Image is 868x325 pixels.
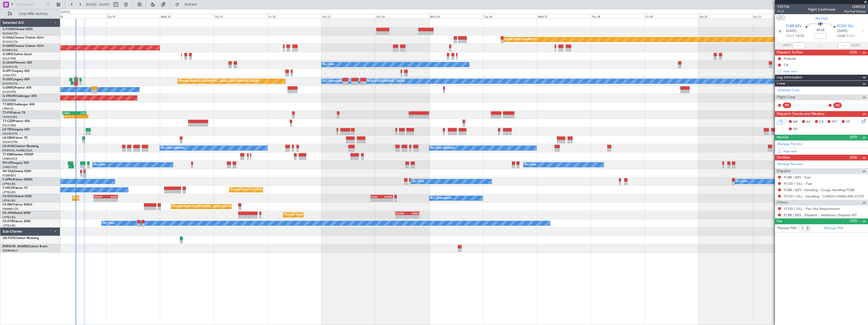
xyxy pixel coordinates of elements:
[837,29,848,34] span: [DATE]
[3,245,48,248] a: [PERSON_NAME]Citation Bravo
[784,207,840,211] a: FCOD / OLL - Pax Visa Requirements
[413,178,424,185] div: No Crew
[824,226,843,231] a: Manage PAX
[793,127,798,132] span: DP
[3,153,33,156] a: T7-EMIHawker 900XP
[777,4,790,9] span: 535156
[3,178,13,181] span: F-GPNJ
[3,28,33,31] a: G-FOMOGlobal 6000
[786,34,794,39] span: ETOT
[537,14,591,18] div: Wed 27
[3,195,32,198] a: CS-DOUGlobal 6500
[3,128,30,131] a: LX-TROLegacy 650
[3,120,13,123] span: T7-LZZI
[3,90,16,94] a: EGSS/STN
[3,98,16,102] a: EGLF/FAB
[3,203,13,206] span: CS-RRC
[777,142,802,147] a: Manage Permits
[783,149,865,153] div: Add new
[94,195,106,198] div: EGGW
[64,115,76,118] div: 05:15 Z
[161,144,185,152] div: No Crew Sabadell
[844,4,865,9] span: LXM722
[736,178,747,185] div: No Crew
[3,136,28,139] a: LX-GBHFalcon 7X
[784,188,854,192] a: FCBB / BZV - Handling - Congo Handling FCBB
[777,50,802,55] span: Dispatch To-Dos
[3,95,37,98] a: G-VNORChallenger 650
[3,215,16,219] a: LFPB/LBG
[86,2,110,7] span: [DATE] - [DATE]
[3,128,13,131] span: LX-TRO
[3,103,13,106] span: T7-BRE
[3,36,14,39] span: G-GAAL
[3,40,18,44] a: EGGW/LTN
[783,43,791,48] span: ATOT
[833,103,842,108] div: SIC
[3,237,14,240] span: OE-FOG
[3,149,32,152] a: [PERSON_NAME]/QSA
[777,135,789,140] span: Permits
[3,249,18,253] a: EDDM/MUC
[850,50,857,55] span: (0/2)
[3,199,16,202] a: LFPB/LBG
[3,170,14,173] span: 9H-YAA
[3,78,13,81] span: G-LEGC
[3,195,14,198] span: CS-DOU
[63,112,74,115] div: VHHH
[3,61,14,64] span: G-JAGA
[832,119,838,125] span: FFC
[850,218,857,224] span: (0/0)
[407,212,419,215] div: KRNO
[777,226,796,231] label: Planned PAX
[793,119,798,125] span: MF
[3,70,30,73] a: G-SPCYLegacy 650
[94,198,106,201] div: -
[106,14,160,18] div: Tue 19
[3,157,17,161] a: LFMN/NCE
[3,45,14,48] span: G-GARE
[777,75,802,80] span: Leg Information
[3,207,18,211] a: DNMM/LOS
[3,120,30,123] a: T7-LZZIPraetor 600
[3,103,35,106] a: T7-BREChallenger 604
[3,86,31,89] a: G-ENRGPraetor 600
[371,198,382,201] div: -
[3,136,14,139] span: LX-GBH
[819,119,823,125] span: CR
[3,115,17,119] a: VHHH/HKG
[3,245,27,248] span: [PERSON_NAME]
[371,195,382,198] div: KLAX
[3,57,16,60] a: EGLF/FAB
[806,119,811,125] span: AC
[76,115,88,118] div: -
[777,218,782,224] span: Pax
[846,119,850,125] span: FP
[106,195,117,198] div: KLAX
[3,32,18,35] a: EGGW/LTN
[382,195,393,198] div: EGGW
[502,36,535,43] div: Planned Maint Dusseldorf
[591,14,645,18] div: Thu 28
[3,161,29,165] a: 9H-LPZLegacy 500
[180,3,202,6] span: Refresh
[525,161,536,169] div: No Crew
[3,86,14,89] span: G-ENRG
[396,212,407,215] div: EGGW
[15,1,45,8] input: Trip Number
[214,14,268,18] div: Thu 21
[3,78,30,81] a: G-LEGCLegacy 600
[645,14,699,18] div: Fri 29
[3,111,11,114] span: T7-FFI
[3,61,32,64] a: G-JAGAPhenom 300
[850,155,857,160] span: (0/6)
[837,24,854,29] span: FCOD OLL
[777,94,795,100] span: Flight Crew
[3,187,14,190] span: F-HECD
[3,95,15,98] span: G-VNOR
[777,81,785,87] span: Crew
[3,190,16,194] a: LFPB/LBG
[407,215,419,218] div: -
[268,14,321,18] div: Fri 22
[3,237,39,240] a: OE-FOGCitation Mustang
